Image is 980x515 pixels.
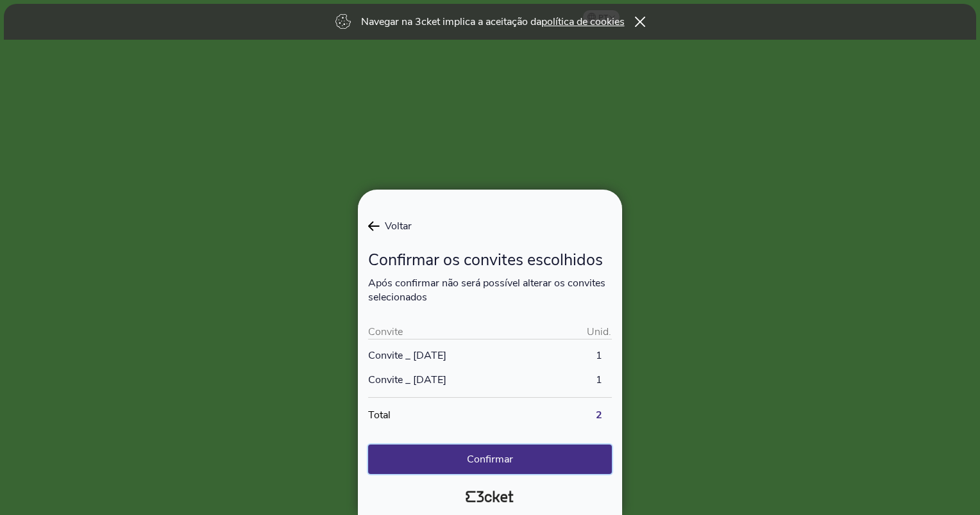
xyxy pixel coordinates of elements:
button: Confirmar [368,445,612,474]
span: Unid. [586,325,612,339]
span: 1 [596,348,602,363]
p: Navegar na 3cket implica a aceitação da [361,15,625,29]
a: política de cookies [541,15,625,29]
span: Convite [368,325,403,339]
p: Confirmar os convites escolhidos [368,249,612,271]
span: Total [368,408,391,422]
span: Voltar [380,219,412,233]
span: Convite _ [DATE] [368,373,446,387]
span: Convite _ [DATE] [368,348,446,363]
span: 1 [596,373,602,387]
span: 2 [586,408,612,422]
p: Após confirmar não será possível alterar os convites selecionados [368,276,612,304]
